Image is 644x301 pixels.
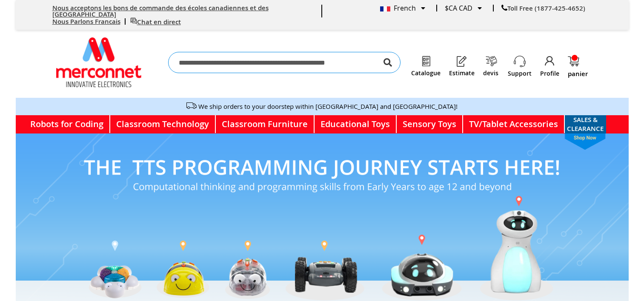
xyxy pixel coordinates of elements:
[110,115,216,133] a: Classroom Technology
[130,17,181,26] a: Chat en direct
[52,17,120,26] a: Nous Parlons Francais
[380,6,390,11] img: French.png
[384,52,392,73] button: Search
[544,55,556,67] img: Profile.png
[459,3,472,13] span: CAD
[449,70,475,77] a: Estimate
[130,17,137,24] img: live chat
[380,3,416,13] span: French
[540,69,559,78] a: Profile
[420,55,432,67] img: Catalogue
[565,115,606,133] a: SALES & CLEARANCEshop now
[24,115,110,133] a: Robots for Coding
[397,115,463,133] a: Sensory Toys
[216,115,315,133] a: Classroom Furniture
[456,55,468,67] img: Estimate
[568,56,588,77] a: panier
[411,70,441,77] a: Catalogue
[568,71,588,77] span: panier
[508,69,532,78] a: Support
[445,3,457,13] span: $CA
[501,4,585,13] a: Toll Free (1877-425-4652)
[463,115,565,133] a: TV/Tablet Accessories
[52,3,269,19] a: Nous acceptons les bons de commande des écoles canadiennes et des [GEOGRAPHIC_DATA]
[56,37,141,87] a: store logo
[561,133,610,150] span: shop now
[315,115,397,133] a: Educational Toys
[198,102,458,111] a: We ship orders to your doorstep within [GEOGRAPHIC_DATA] and [GEOGRAPHIC_DATA]!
